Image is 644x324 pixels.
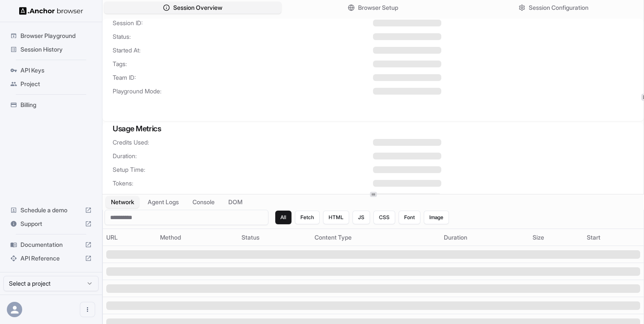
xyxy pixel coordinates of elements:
h3: Usage Metrics [113,123,633,135]
button: HTML [323,211,349,224]
span: API Keys [20,66,92,75]
button: Open menu [80,302,95,317]
span: Team ID: [113,73,373,82]
span: Browser Playground [20,32,92,40]
button: CSS [373,211,395,224]
span: Browser Setup [358,3,398,12]
span: Tags: [113,60,373,68]
span: Schedule a demo [20,206,82,214]
div: Start [587,233,640,242]
div: Method [160,233,235,242]
button: Fetch [295,211,320,224]
button: DOM [223,196,248,208]
div: API Keys [7,64,95,77]
button: JS [353,211,370,224]
button: Font [399,211,420,224]
span: Support [20,220,82,228]
div: URL [106,233,153,242]
span: Tokens: [113,179,373,188]
span: Playground Mode: [113,87,373,95]
div: Billing [7,98,95,112]
span: Session History [20,45,92,54]
div: Browser Playground [7,29,95,43]
div: Size [533,233,580,242]
div: Schedule a demo [7,203,95,217]
button: All [275,211,291,224]
span: Setup Time: [113,165,373,174]
button: Agent Logs [143,196,184,208]
span: Session Configuration [529,3,589,12]
span: Billing [20,101,92,109]
span: Session ID: [113,19,373,27]
span: Started At: [113,46,373,55]
span: Steps: [113,193,373,201]
div: Documentation [7,238,95,252]
img: Anchor Logo [19,7,83,15]
div: Duration [444,233,526,242]
div: Support [7,217,95,231]
button: Image [424,211,449,224]
span: Credits Used: [113,138,373,147]
span: API Reference [20,254,82,263]
button: Network [106,196,139,208]
span: Session Overview [173,3,222,12]
div: Project [7,77,95,91]
button: Console [187,196,220,208]
span: Project [20,80,92,88]
div: API Reference [7,252,95,265]
span: Documentation [20,240,82,249]
div: Content Type [315,233,437,242]
span: Duration: [113,152,373,160]
span: Status: [113,32,373,41]
div: Status [242,233,307,242]
div: Session History [7,43,95,56]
